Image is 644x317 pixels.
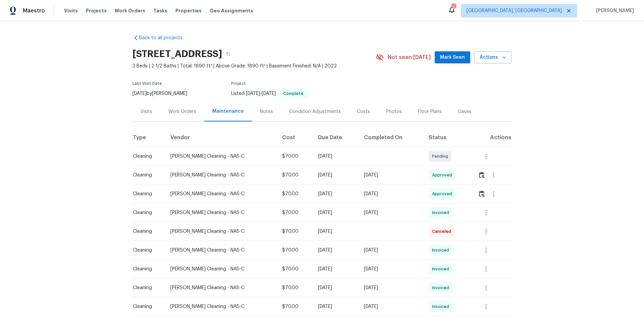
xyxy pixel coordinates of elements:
span: Last Visit Date [132,82,162,86]
img: Review Icon [479,172,485,178]
img: Review Icon [479,191,485,197]
span: Visits [64,7,78,14]
div: $70.00 [282,209,307,216]
span: [DATE] [246,91,260,96]
span: Approved [432,172,455,178]
span: Work Orders [115,7,145,14]
div: [DATE] [318,153,353,160]
div: [DATE] [364,172,418,178]
span: Invoiced [432,209,452,216]
button: Review Icon [478,167,486,183]
a: Back to all projects [132,35,197,41]
div: $70.00 [282,247,307,254]
span: Invoiced [432,284,452,291]
div: [PERSON_NAME] Cleaning - NAS-C [170,284,271,291]
div: Cases [458,108,471,115]
span: - [246,91,276,96]
div: [DATE] [364,266,418,272]
div: [PERSON_NAME] Cleaning - NAS-C [170,172,271,178]
span: [GEOGRAPHIC_DATA], [GEOGRAPHIC_DATA] [467,7,562,14]
div: $70.00 [282,153,307,160]
div: $70.00 [282,228,307,235]
span: Invoiced [432,247,452,254]
div: Cleaning [133,191,160,197]
button: Actions [474,51,512,64]
div: [DATE] [364,209,418,216]
th: Status [423,128,473,147]
th: Cost [277,128,313,147]
div: [DATE] [318,228,353,235]
span: Tasks [153,8,167,13]
span: 3 Beds | 2 1/2 Baths | Total: 1890 ft² | Above Grade: 1890 ft² | Basement Finished: N/A | 2022 [132,63,376,69]
span: Projects [86,7,107,14]
button: Mark Seen [435,51,470,64]
h2: [STREET_ADDRESS] [132,51,222,57]
div: $70.00 [282,284,307,291]
span: Maestro [23,7,45,14]
button: Review Icon [478,186,486,202]
div: $70.00 [282,303,307,310]
span: [DATE] [262,91,276,96]
th: Completed On [359,128,423,147]
div: [DATE] [364,303,418,310]
div: [PERSON_NAME] Cleaning - NAS-C [170,266,271,272]
th: Type [132,128,165,147]
div: Cleaning [133,153,160,160]
div: [DATE] [318,266,353,272]
div: Cleaning [133,209,160,216]
span: Listed [231,91,307,96]
span: Not seen [DATE] [388,54,431,61]
div: Cleaning [133,266,160,272]
div: Notes [260,108,273,115]
div: Condition Adjustments [289,108,341,115]
div: [DATE] [318,247,353,254]
span: Properties [175,7,202,14]
div: Floor Plans [418,108,442,115]
div: Costs [357,108,370,115]
div: Cleaning [133,172,160,178]
div: [DATE] [318,284,353,291]
div: Cleaning [133,284,160,291]
div: Cleaning [133,303,160,310]
span: Pending [432,153,451,160]
div: Work Orders [168,108,196,115]
span: Invoiced [432,303,452,310]
div: [PERSON_NAME] Cleaning - NAS-C [170,247,271,254]
div: [PERSON_NAME] Cleaning - NAS-C [170,209,271,216]
div: $70.00 [282,191,307,197]
th: Due Date [313,128,359,147]
div: [PERSON_NAME] Cleaning - NAS-C [170,228,271,235]
div: Cleaning [133,228,160,235]
span: Complete [280,92,306,96]
span: Invoiced [432,266,452,272]
div: [PERSON_NAME] Cleaning - NAS-C [170,303,271,310]
div: 2 [451,4,456,11]
div: [DATE] [318,303,353,310]
div: Photos [386,108,402,115]
div: [DATE] [364,247,418,254]
div: [PERSON_NAME] Cleaning - NAS-C [170,153,271,160]
button: Copy Address [222,48,234,60]
th: Vendor [165,128,277,147]
span: Canceled [432,228,454,235]
span: [DATE] [132,91,147,96]
div: [PERSON_NAME] Cleaning - NAS-C [170,191,271,197]
th: Actions [473,128,512,147]
div: Cleaning [133,247,160,254]
div: Visits [141,108,152,115]
span: Project [231,82,246,86]
div: [DATE] [364,284,418,291]
div: [DATE] [318,172,353,178]
div: [DATE] [364,191,418,197]
span: Geo Assignments [210,7,253,14]
div: [DATE] [318,191,353,197]
span: Approved [432,191,455,197]
div: $70.00 [282,266,307,272]
div: $70.00 [282,172,307,178]
span: [PERSON_NAME] [593,7,634,14]
span: Actions [480,53,506,62]
div: Maintenance [212,108,244,115]
div: by [PERSON_NAME] [132,90,195,98]
div: [DATE] [318,209,353,216]
span: Mark Seen [440,53,465,62]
